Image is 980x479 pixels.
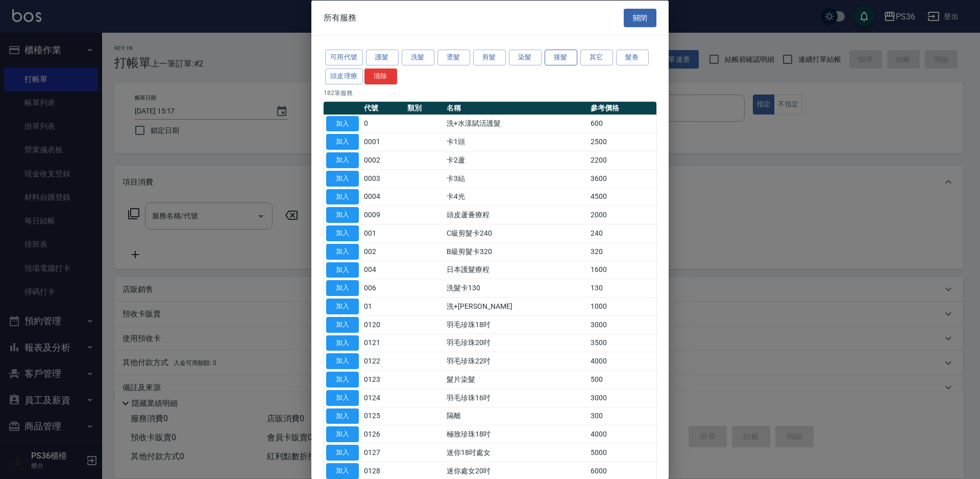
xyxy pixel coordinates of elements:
button: 剪髮 [473,50,506,65]
td: 洗+[PERSON_NAME] [444,297,588,315]
td: 0 [361,115,405,133]
button: 加入 [326,280,359,296]
td: 4500 [588,188,656,206]
td: 0122 [361,352,405,370]
td: 隔離 [444,407,588,425]
td: 0121 [361,334,405,352]
td: 羽毛珍珠22吋 [444,352,588,370]
td: 5000 [588,443,656,462]
button: 加入 [326,372,359,387]
button: 加入 [326,170,359,186]
button: 加入 [326,445,359,461]
td: 3600 [588,169,656,188]
td: C級剪髮卡240 [444,224,588,242]
td: 0009 [361,206,405,224]
td: 002 [361,242,405,261]
button: 可用代號 [325,50,363,65]
td: 頭皮蘆薈療程 [444,206,588,224]
td: 2500 [588,132,656,151]
td: 006 [361,279,405,297]
td: 極致珍珠18吋 [444,425,588,443]
button: 其它 [580,50,613,65]
td: 3500 [588,334,656,352]
td: 2000 [588,206,656,224]
button: 加入 [326,299,359,314]
button: 加入 [326,225,359,241]
button: 加入 [326,243,359,259]
button: 接髮 [545,50,577,65]
td: 2200 [588,151,656,169]
button: 加入 [326,189,359,204]
button: 頭皮理療 [325,68,363,84]
td: 1600 [588,261,656,279]
td: 004 [361,261,405,279]
td: 卡2蘆 [444,151,588,169]
td: 01 [361,297,405,315]
td: 0126 [361,425,405,443]
button: 加入 [326,134,359,150]
td: 3000 [588,315,656,334]
button: 加入 [326,207,359,223]
td: 日本護髮療程 [444,261,588,279]
td: 0003 [361,169,405,188]
button: 加入 [326,152,359,168]
button: 加入 [326,335,359,351]
td: 600 [588,115,656,133]
td: 卡1頭 [444,132,588,151]
th: 名稱 [444,101,588,115]
td: 迷你18吋處女 [444,443,588,462]
button: 染髮 [509,50,542,65]
td: 0124 [361,389,405,407]
th: 代號 [361,101,405,115]
button: 加入 [326,408,359,424]
td: 0120 [361,315,405,334]
td: 1000 [588,297,656,315]
td: 卡3結 [444,169,588,188]
td: 洗髮卡130 [444,279,588,297]
button: 清除 [364,68,397,84]
td: 羽毛珍珠16吋 [444,389,588,407]
td: 卡4光 [444,188,588,206]
button: 護髮 [366,50,399,65]
td: 0127 [361,443,405,462]
td: 130 [588,279,656,297]
p: 182 筆服務 [324,88,656,97]
td: 320 [588,242,656,261]
td: 0125 [361,407,405,425]
td: 300 [588,407,656,425]
th: 參考價格 [588,101,656,115]
button: 加入 [326,316,359,332]
td: 0004 [361,188,405,206]
td: 001 [361,224,405,242]
td: B級剪髮卡320 [444,242,588,261]
td: 髮片染髮 [444,370,588,389]
td: 羽毛珍珠18吋 [444,315,588,334]
button: 加入 [326,262,359,278]
td: 240 [588,224,656,242]
span: 所有服務 [324,12,356,22]
button: 加入 [326,426,359,442]
button: 洗髮 [402,50,434,65]
button: 加入 [326,353,359,369]
button: 燙髮 [437,50,470,65]
td: 3000 [588,389,656,407]
button: 加入 [326,463,359,478]
td: 0002 [361,151,405,169]
button: 加入 [326,116,359,131]
td: 洗+水漾賦活護髮 [444,115,588,133]
td: 0001 [361,132,405,151]
th: 類別 [405,101,444,115]
td: 0123 [361,370,405,389]
td: 4000 [588,352,656,370]
td: 羽毛珍珠20吋 [444,334,588,352]
button: 關閉 [624,8,656,27]
td: 500 [588,370,656,389]
td: 4000 [588,425,656,443]
button: 髮卷 [616,50,649,65]
button: 加入 [326,390,359,405]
